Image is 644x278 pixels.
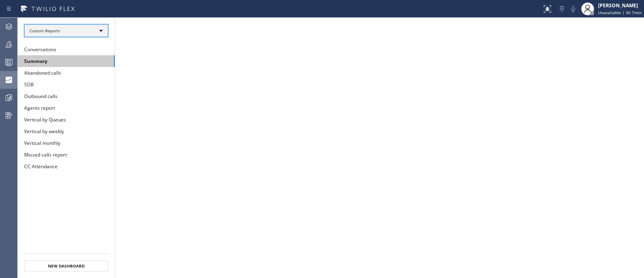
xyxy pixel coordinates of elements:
[18,55,115,67] button: Summary
[18,102,115,114] button: Agents report
[115,18,644,278] iframe: dashboard_b794bedd1109
[568,3,579,15] button: Mute
[18,149,115,161] button: Missed calls report
[18,90,115,102] button: Outbound calls
[18,125,115,137] button: Vertical by weekly
[18,137,115,149] button: Vertical monthly
[24,24,108,37] div: Custom Reports
[18,67,115,79] button: Abandoned calls
[24,260,108,272] button: New Dashboard
[18,79,115,90] button: SDB
[18,114,115,125] button: Vertical by Queues
[18,161,115,172] button: CC Attendance
[18,44,115,55] button: Conversations
[598,2,642,9] div: [PERSON_NAME]
[598,10,642,15] span: Unavailable | 5h 7min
